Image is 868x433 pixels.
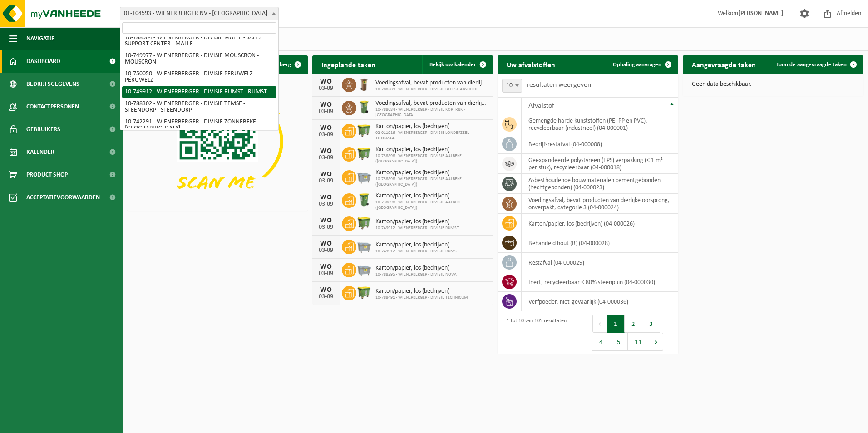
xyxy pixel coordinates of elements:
span: Karton/papier, los (bedrijven) [375,169,488,177]
span: 10-788289 - WIENERBERGER - DIVISIE BEERSE ABSHEIDE [375,87,488,92]
li: 10-788504 - WIENERBERGER - DIVISIE MALLE - SALES SUPPORT CENTER - MALLE [122,32,276,50]
span: Product Shop [26,163,68,186]
h2: Uw afvalstoffen [498,55,564,73]
img: Download de VHEPlus App [127,74,308,209]
span: Karton/papier, los (bedrijven) [375,192,488,200]
div: WO [317,78,335,85]
p: Geen data beschikbaar. [692,81,854,88]
label: resultaten weergeven [527,81,591,89]
h2: Aangevraagde taken [683,55,765,73]
td: inert, recycleerbaar < 80% steenpuin (04-000030) [522,272,678,292]
button: Previous [592,315,607,333]
button: 11 [628,333,649,351]
img: WB-2500-GAL-GY-01 [356,238,372,254]
li: 10-749912 - WIENERBERGER - DIVISIE RUMST - RUMST [122,86,276,98]
li: 10-742291 - WIENERBERGER - DIVISIE ZONNEBEKE - [GEOGRAPHIC_DATA] [122,116,276,134]
span: Karton/papier, los (bedrijven) [375,265,457,272]
button: 4 [592,333,610,351]
span: Gebruikers [26,118,60,141]
img: WB-2500-GAL-GY-01 [356,169,372,184]
button: 5 [610,333,628,351]
strong: [PERSON_NAME] [738,10,784,17]
td: asbesthoudende bouwmaterialen cementgebonden (hechtgebonden) (04-000023) [522,174,678,194]
a: Toon de aangevraagde taken [769,55,863,74]
span: Voedingsafval, bevat producten van dierlijke oorsprong, onverpakt, categorie 3 [375,79,488,87]
div: WO [317,286,335,294]
td: geëxpandeerde polystyreen (EPS) verpakking (< 1 m² per stuk), recycleerbaar (04-000018) [522,154,678,174]
span: 10-749912 - WIENERBERGER - DIVISIE RUMST [375,249,459,254]
span: 02-011916 - WIENERBERGER - DIVISIE LONDERZEEL TOONZAAL [375,130,488,141]
img: WB-0240-HPE-GN-50 [356,192,372,207]
div: 03-09 [317,271,335,277]
div: 1 tot 10 van 105 resultaten [502,314,567,352]
a: Ophaling aanvragen [606,55,677,74]
img: WB-0140-HPE-GN-50 [356,99,372,115]
div: WO [317,217,335,224]
span: Afvalstof [528,102,554,109]
div: WO [317,240,335,247]
div: 03-09 [317,155,335,161]
span: Verberg [271,62,291,68]
td: voedingsafval, bevat producten van dierlijke oorsprong, onverpakt, categorie 3 (04-000024) [522,194,678,214]
div: 03-09 [317,178,335,184]
button: 1 [607,315,625,333]
span: 01-104593 - WIENERBERGER NV - KORTRIJK [120,7,279,20]
span: Navigatie [26,27,54,50]
li: 10-788302 - WIENERBERGER - DIVISIE TEMSE - STEENDORP - STEENDORP [122,98,276,116]
button: Next [649,333,663,351]
div: WO [317,171,335,178]
img: WB-1100-HPE-GN-50 [356,146,372,161]
span: Bekijk uw kalender [429,62,476,68]
span: Toon de aangevraagde taken [776,62,847,68]
span: 10-749912 - WIENERBERGER - DIVISIE RUMST [375,226,459,231]
td: behandeld hout (B) (04-000028) [522,233,678,253]
span: Karton/papier, los (bedrijven) [375,123,488,130]
span: 10-738898 - WIENERBERGER - DIVISIE AALBEKE ([GEOGRAPHIC_DATA]) [375,177,488,187]
div: 03-09 [317,224,335,231]
span: 10-788684 - WIENERBERGER - DIVISIE KORTRIJK - [GEOGRAPHIC_DATA] [375,107,488,118]
img: WB-1100-HPE-GN-50 [356,285,372,300]
div: 03-09 [317,247,335,254]
img: WB-1100-HPE-GN-50 [356,123,372,138]
span: Dashboard [26,50,60,73]
td: karton/papier, los (bedrijven) (04-000026) [522,214,678,233]
div: WO [317,124,335,132]
span: Karton/papier, los (bedrijven) [375,241,459,249]
li: 10-750050 - WIENERBERGER - DIVISIE PERUWELZ - PÉRUWELZ [122,68,276,86]
span: 10-738898 - WIENERBERGER - DIVISIE AALBEKE ([GEOGRAPHIC_DATA]) [375,200,488,211]
span: Voedingsafval, bevat producten van dierlijke oorsprong, onverpakt, categorie 3 [375,100,488,107]
div: 03-09 [317,201,335,207]
button: 2 [625,315,642,333]
span: 01-104593 - WIENERBERGER NV - KORTRIJK [120,7,278,20]
div: 03-09 [317,294,335,300]
h2: Ingeplande taken [312,55,385,73]
td: bedrijfsrestafval (04-000008) [522,134,678,154]
li: 10-749977 - WIENERBERGER - DIVISIE MOUSCRON - MOUSCRON [122,50,276,68]
span: Bedrijfsgegevens [26,73,79,95]
button: Verberg [264,55,307,74]
span: Ophaling aanvragen [613,62,661,68]
td: gemengde harde kunststoffen (PE, PP en PVC), recycleerbaar (industrieel) (04-000001) [522,114,678,134]
button: 3 [642,315,660,333]
span: Acceptatievoorwaarden [26,186,100,209]
img: WB-1100-HPE-GN-50 [356,215,372,231]
span: 10 [502,79,522,93]
span: Kalender [26,141,54,163]
img: WB-2500-GAL-GY-01 [356,261,372,277]
td: verfpoeder, niet-gevaarlijk (04-000036) [522,292,678,311]
span: Contactpersonen [26,95,79,118]
div: WO [317,194,335,201]
span: Karton/papier, los (bedrijven) [375,288,468,295]
a: Bekijk uw kalender [422,55,492,74]
span: Karton/papier, los (bedrijven) [375,146,488,153]
span: 10-788295 - WIENERBERGER - DIVISIE NOVA [375,272,457,277]
span: 10-738898 - WIENERBERGER - DIVISIE AALBEKE ([GEOGRAPHIC_DATA]) [375,153,488,164]
span: 10 [503,79,522,92]
div: WO [317,148,335,155]
td: restafval (04-000029) [522,253,678,272]
div: WO [317,263,335,271]
div: 03-09 [317,85,335,92]
div: 03-09 [317,108,335,115]
span: Karton/papier, los (bedrijven) [375,218,459,226]
div: WO [317,101,335,108]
